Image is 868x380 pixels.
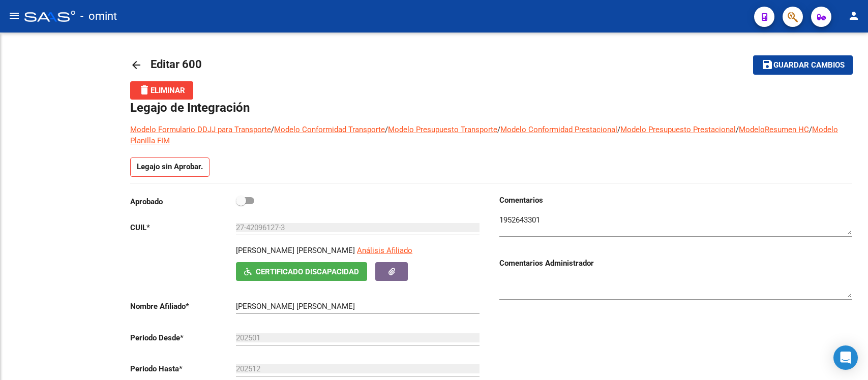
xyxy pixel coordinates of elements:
p: Legajo sin Aprobar. [130,157,209,177]
mat-icon: save [761,58,773,71]
span: Análisis Afiliado [357,246,412,255]
span: - omint [80,5,117,27]
mat-icon: menu [8,10,20,22]
p: Aprobado [130,196,236,207]
a: Modelo Formulario DDJJ para Transporte [130,125,271,134]
button: Guardar cambios [753,55,853,74]
div: Open Intercom Messenger [833,345,858,370]
p: Periodo Hasta [130,363,236,374]
span: Certificado Discapacidad [256,267,359,276]
a: Modelo Conformidad Transporte [274,125,385,134]
mat-icon: arrow_back [130,59,142,71]
h3: Comentarios Administrador [499,258,852,269]
mat-icon: delete [138,84,151,96]
a: ModeloResumen HC [739,125,809,134]
span: Eliminar [138,86,185,95]
span: Guardar cambios [773,61,845,70]
mat-icon: person [848,10,860,22]
p: Periodo Desde [130,332,236,343]
h3: Comentarios [499,195,852,206]
p: [PERSON_NAME] [PERSON_NAME] [236,245,355,256]
h1: Legajo de Integración [130,100,852,116]
a: Modelo Presupuesto Prestacional [620,125,736,134]
a: Modelo Conformidad Prestacional [500,125,617,134]
button: Certificado Discapacidad [236,262,367,281]
p: Nombre Afiliado [130,301,236,312]
button: Eliminar [130,81,193,100]
span: Editar 600 [151,58,202,71]
a: Modelo Presupuesto Transporte [388,125,497,134]
p: CUIL [130,222,236,233]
